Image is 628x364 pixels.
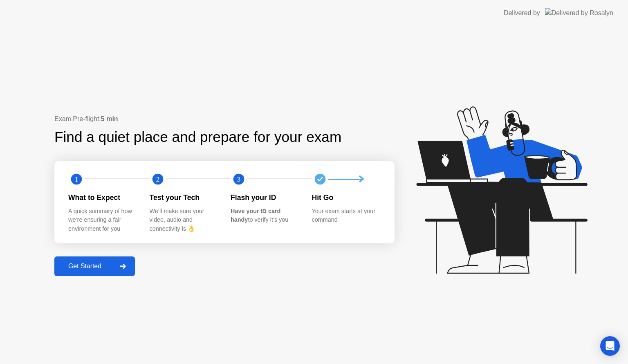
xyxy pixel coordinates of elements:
div: to verify it’s you [231,207,299,225]
div: What to Expect [68,192,137,203]
b: 5 min [101,115,118,122]
div: Test your Tech [150,192,218,203]
text: 1 [75,175,78,183]
div: Get Started [57,263,113,270]
button: Get Started [54,256,135,276]
div: Your exam starts at your command [312,207,380,225]
b: Have your ID card handy [231,208,280,223]
text: 2 [156,175,159,183]
img: Delivered by Rosalyn [545,8,613,18]
div: Hit Go [312,192,380,203]
text: 3 [237,175,240,183]
div: Find a quiet place and prepare for your exam [54,126,343,148]
div: We’ll make sure your video, audio and connectivity is 👌 [150,207,218,234]
div: A quick summary of how we’re ensuring a fair environment for you [68,207,137,234]
div: Exam Pre-flight: [54,114,395,124]
div: Delivered by [504,8,540,18]
div: Open Intercom Messenger [600,336,620,356]
div: Flash your ID [231,192,299,203]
